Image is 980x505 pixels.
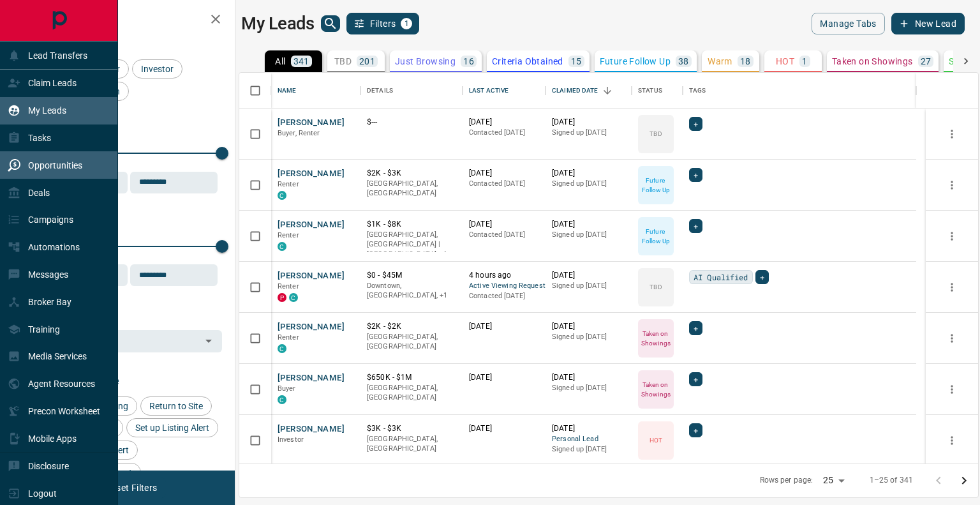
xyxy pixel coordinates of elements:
button: [PERSON_NAME] [278,168,345,180]
span: Return to Site [145,401,207,411]
span: + [694,117,698,130]
div: Last Active [463,73,546,109]
span: Buyer [278,384,296,393]
p: [GEOGRAPHIC_DATA], [GEOGRAPHIC_DATA] [367,332,456,352]
p: Warm [708,57,732,66]
button: Open [200,332,218,350]
p: 15 [571,57,582,66]
p: Just Browsing [395,57,456,66]
div: condos.ca [278,242,286,251]
button: Go to next page [951,468,977,494]
span: + [694,373,698,386]
p: Taken on Showings [832,57,913,66]
span: + [694,220,698,232]
div: Details [360,73,463,109]
p: 38 [678,57,689,66]
div: Return to Site [140,396,212,416]
p: $2K - $3K [367,168,456,179]
h1: My Leads [241,13,315,34]
p: Future Follow Up [639,227,672,246]
button: [PERSON_NAME] [278,372,345,384]
span: Renter [278,282,299,290]
p: Signed up [DATE] [552,383,625,393]
div: Investor [132,59,182,79]
span: AI Qualified [694,271,748,283]
button: more [942,176,961,195]
p: [DATE] [469,117,539,128]
button: [PERSON_NAME] [278,219,345,231]
p: TBD [650,282,662,292]
span: Investor [278,435,304,444]
span: + [694,169,698,181]
p: [DATE] [552,270,625,281]
button: Manage Tabs [812,13,884,34]
p: Signed up [DATE] [552,281,625,291]
p: 18 [740,57,751,66]
div: + [689,168,702,182]
span: Renter [278,180,299,188]
div: Status [632,73,683,109]
p: Taken on Showings [639,329,672,348]
div: + [689,321,702,335]
span: + [694,424,698,437]
p: HOT [776,57,794,66]
button: Sort [598,82,616,100]
div: Set up Listing Alert [126,418,218,437]
div: Claimed Date [552,73,598,109]
button: New Lead [891,13,965,34]
p: [DATE] [552,168,625,179]
p: TBD [334,57,352,66]
span: Renter [278,231,299,239]
div: + [689,372,702,386]
span: Set up Listing Alert [131,423,214,433]
span: Active Viewing Request [469,281,539,292]
button: more [942,380,961,399]
span: + [694,322,698,335]
p: Taken on Showings [639,380,672,399]
p: [DATE] [552,321,625,332]
p: [DATE] [552,117,625,128]
div: + [689,219,702,233]
p: $--- [367,117,456,128]
p: [GEOGRAPHIC_DATA], [GEOGRAPHIC_DATA] [367,383,456,403]
div: Last Active [469,73,509,109]
p: Future Follow Up [639,176,672,195]
p: [GEOGRAPHIC_DATA], [GEOGRAPHIC_DATA] [367,179,456,199]
button: [PERSON_NAME] [278,423,345,435]
div: Name [278,73,297,109]
button: more [942,227,961,246]
button: Filters1 [346,13,420,34]
p: [GEOGRAPHIC_DATA], [GEOGRAPHIC_DATA] [367,434,456,454]
p: Future Follow Up [600,57,671,66]
div: Tags [683,73,916,109]
p: [DATE] [469,219,539,230]
p: $3K - $3K [367,423,456,434]
div: 25 [818,471,849,490]
p: 1–25 of 341 [870,475,913,486]
button: Reset Filters [97,477,165,499]
p: [DATE] [469,423,539,434]
p: Rows per page: [760,475,813,486]
p: Toronto [367,281,456,301]
button: [PERSON_NAME] [278,117,345,129]
p: [DATE] [552,372,625,383]
div: + [755,270,769,284]
p: [DATE] [552,219,625,230]
p: [DATE] [469,372,539,383]
button: [PERSON_NAME] [278,270,345,282]
p: 341 [293,57,309,66]
p: Contacted [DATE] [469,128,539,138]
button: more [942,431,961,450]
p: Signed up [DATE] [552,128,625,138]
p: Signed up [DATE] [552,332,625,342]
span: Investor [137,64,178,74]
p: Signed up [DATE] [552,179,625,189]
div: + [689,423,702,437]
p: $0 - $45M [367,270,456,281]
button: search button [321,15,340,32]
div: Details [367,73,393,109]
div: condos.ca [278,191,286,200]
p: $2K - $2K [367,321,456,332]
span: 1 [402,19,411,28]
div: condos.ca [278,344,286,353]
